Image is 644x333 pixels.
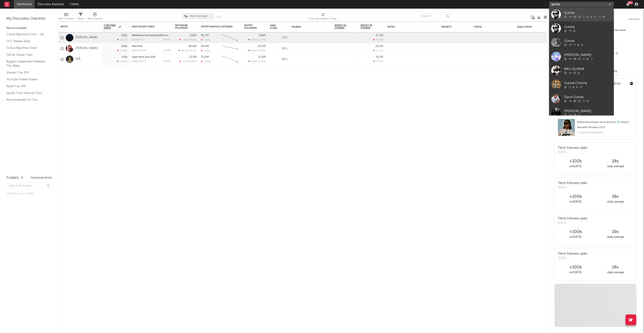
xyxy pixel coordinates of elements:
div: ( ) [248,60,266,63]
div: -9.67 % [373,38,383,41]
div: +100k [556,159,595,164]
div: Folders [291,26,324,28]
a: Critical Algo/Viral Chart [6,46,47,50]
div: [DATE] [558,186,587,190]
div: Edit Columns [58,16,74,21]
div: Filters [77,11,84,23]
div: Notes [387,26,431,28]
div: 64.4M [201,45,209,48]
button: 99+ [626,3,629,6]
div: -634k [201,49,210,52]
div: 72.3 [270,35,287,40]
div: +23.6 % [117,38,128,41]
span: 301k [251,39,256,41]
a: Spotify Track Velocity Chart [6,91,47,95]
div: 58.3 [270,57,287,62]
div: 18.1M [376,56,383,59]
a: Open Arms (just SZA) [132,56,155,58]
div: 19 x [595,229,635,235]
div: 17.7M [376,34,383,37]
div: +100k [556,265,595,270]
div: 12.3k playlist followers [577,130,633,135]
a: Shazam Top 200 [6,70,47,75]
div: Folders [6,175,19,181]
div: +100k [556,194,595,199]
span: 153k [251,50,256,52]
div: -309k [201,39,210,41]
div: +142 % [373,60,383,63]
div: Most Recent Track [132,25,164,28]
div: Dyce Gunna [564,95,612,100]
a: Gunna [549,35,614,49]
div: Gunna Chorna [564,81,612,86]
div: Wildflower (Orchestral (D3lt4 arrang.) [132,34,171,37]
button: Save [216,16,222,18]
div: Recommended [6,26,52,31]
div: Legal Status [517,26,545,28]
a: Gunna [549,21,614,35]
div: popularity: 0 [132,39,145,41]
div: 23.5M [189,56,197,59]
div: Open Arms (just SZA) [132,56,171,58]
div: [DATE] [558,150,587,155]
span: Weekly US Streams [335,24,350,29]
div: 70.8M [201,56,209,59]
div: Artist [61,25,93,28]
span: 7-Day Fans Added [104,24,118,29]
div: Gunna [564,10,612,16]
svg: Chart title [220,32,240,43]
a: Wildflower (Orchestral (D3lt4 arrang.) [132,34,173,37]
div: daily average [595,235,635,240]
div: daily average [595,270,635,275]
div: [DATE] [164,49,171,52]
a: [PERSON_NAME] [76,36,98,40]
div: Tiktok followers spike [558,146,587,150]
div: 116M [259,34,266,37]
div: 24.2M [375,45,383,48]
div: 198k [121,45,128,48]
div: ( ) [179,38,197,41]
a: Biggest Independent Releases This Week [6,59,47,68]
a: Gunna [549,7,614,21]
div: Click to add a folder. [6,191,52,196]
div: 7-Day Fans Added (7-Day Fans Added) [307,16,339,21]
span: -1.13k [182,60,189,63]
div: on [DATE] [556,164,595,169]
div: Gunna [564,38,612,44]
div: 143k [121,56,128,59]
div: [PERSON_NAME] [564,109,612,114]
div: BAG GUNNA [564,67,612,72]
svg: Chart title [220,43,240,54]
input: Search... [419,13,451,19]
span: -14k [182,39,187,41]
a: [PERSON_NAME] [549,106,614,120]
div: daily average [595,164,635,169]
div: 302k [121,34,128,37]
span: +78.8 % [187,39,196,41]
div: 18 x [595,194,635,199]
div: Tiktok followers spike [558,181,587,186]
div: popularity: 94 [132,49,146,52]
div: 0 [611,51,640,57]
div: Tiktok followers spike [558,216,587,221]
div: +5.66 % [117,60,128,63]
div: on [DATE] [556,199,595,205]
div: +100k [556,229,595,235]
div: [DATE] [164,60,171,63]
svg: Chart title [220,54,240,65]
div: ( ) [180,60,197,63]
a: BAG GUNNA [549,63,614,78]
span: 36.9k [181,50,188,52]
a: Recommended For You [6,97,47,102]
div: 18 x [595,159,635,164]
span: +1.47 % [257,39,265,41]
span: -43.5 % [188,50,196,52]
a: #26onNouveautés de la semaine 💿 Playlist Nouvelle Musique 202512.3kplaylist followers [554,119,636,139]
a: Manchild [132,45,142,48]
a: Critical Algo/Viral Chart - GB [6,32,47,37]
div: [DATE] [558,221,587,225]
a: Gunna Chorna [549,78,614,92]
button: Untrack [628,17,640,22]
div: Edit Columns [58,11,74,23]
a: SZA [76,57,80,61]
